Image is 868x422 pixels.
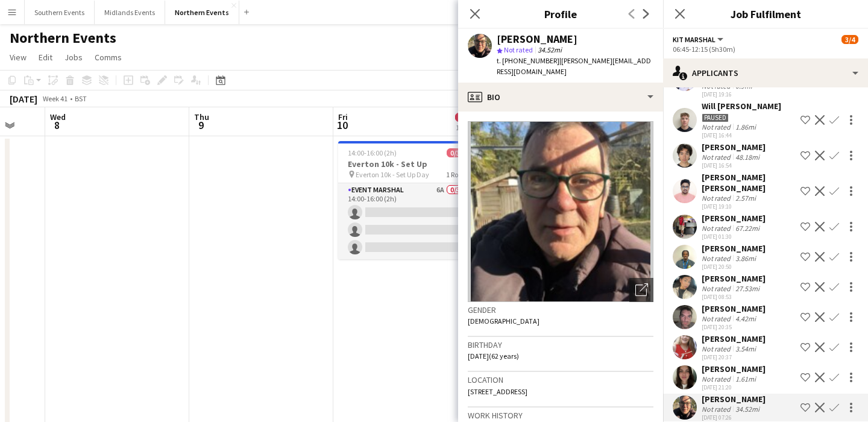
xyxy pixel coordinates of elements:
div: Not rated [702,344,733,353]
span: Comms [95,52,122,63]
a: Edit [34,49,57,65]
div: [DATE] 20:35 [702,323,766,331]
img: Crew avatar or photo [468,121,653,302]
span: 14:00-16:00 (2h) [348,148,397,157]
div: Not rated [702,194,733,203]
div: [DATE] 20:50 [702,263,766,271]
span: 0/3 [455,113,472,122]
span: Wed [50,112,66,122]
div: [DATE] [10,93,37,105]
div: Bio [458,83,663,112]
span: Kit Marshal [673,35,715,44]
span: [STREET_ADDRESS] [468,387,527,396]
button: Northern Events [165,1,239,24]
div: Not rated [702,122,733,131]
div: [DATE] 19:10 [702,203,796,210]
span: Fri [338,112,348,122]
a: Jobs [60,49,87,65]
div: 1 Job [456,123,471,132]
h3: Gender [468,304,653,315]
div: [PERSON_NAME] [702,273,766,284]
button: Midlands Events [95,1,165,24]
h3: Job Fulfilment [663,6,868,22]
div: [PERSON_NAME] [PERSON_NAME] [702,172,796,194]
span: Not rated [504,45,533,54]
div: Will [PERSON_NAME] [702,101,781,112]
span: 3/4 [841,35,858,44]
div: Paused [702,113,729,122]
div: [DATE] 21:20 [702,383,766,391]
span: View [10,52,27,63]
div: [DATE] 16:44 [702,131,781,139]
div: 1.61mi [733,374,758,383]
div: Not rated [702,284,733,293]
div: Not rated [702,405,733,414]
div: [PERSON_NAME] [702,303,766,314]
h3: Birthday [468,339,653,350]
h3: Profile [458,6,663,22]
div: [PERSON_NAME] [702,333,766,344]
div: [PERSON_NAME] [702,142,766,153]
div: [DATE] 08:53 [702,293,766,301]
div: Not rated [702,314,733,323]
div: Applicants [663,58,868,87]
div: [DATE] 01:30 [702,233,766,241]
div: [PERSON_NAME] [497,34,577,45]
app-job-card: 14:00-16:00 (2h)0/3Everton 10k - Set Up Everton 10k - Set Up Day1 RoleEvent Marshal6A0/314:00-16:... [338,141,473,259]
span: Thu [194,112,209,122]
div: [DATE] 16:54 [702,162,766,169]
div: [DATE] 19:16 [702,90,796,98]
div: 4.42mi [733,314,758,323]
span: Everton 10k - Set Up Day [356,170,429,179]
span: [DATE] (62 years) [468,351,519,361]
div: [PERSON_NAME] [702,394,766,405]
span: Week 41 [40,94,70,103]
div: [DATE] 20:37 [702,353,766,361]
span: t. [PHONE_NUMBER] [497,56,559,65]
div: 3.54mi [733,344,758,353]
div: 2.57mi [733,194,758,203]
span: Edit [39,52,52,63]
a: View [5,49,31,65]
div: 48.18mi [733,153,762,162]
div: [DATE] 07:26 [702,414,766,421]
span: 1 Role [446,170,464,179]
div: Not rated [702,254,733,263]
span: 10 [336,118,348,132]
div: 06:45-12:15 (5h30m) [673,45,858,54]
span: [DEMOGRAPHIC_DATA] [468,316,539,326]
h3: Location [468,374,653,385]
span: 8 [48,118,66,132]
div: [PERSON_NAME] [702,364,766,374]
div: [PERSON_NAME] [702,213,766,224]
div: Not rated [702,374,733,383]
h3: Everton 10k - Set Up [338,159,473,169]
div: 27.53mi [733,284,762,293]
div: 3.86mi [733,254,758,263]
button: Southern Events [25,1,95,24]
span: | [PERSON_NAME][EMAIL_ADDRESS][DOMAIN_NAME] [497,56,651,76]
span: Jobs [64,52,83,63]
span: 34.52mi [535,45,564,54]
span: 0/3 [447,148,464,157]
div: [PERSON_NAME] [702,243,766,254]
div: 34.52mi [733,405,762,414]
h3: Work history [468,410,653,421]
button: Kit Marshal [673,35,725,44]
div: Open photos pop-in [629,278,653,302]
div: Not rated [702,153,733,162]
div: Not rated [702,224,733,233]
div: 67.22mi [733,224,762,233]
a: Comms [90,49,127,65]
div: BST [75,94,87,103]
app-card-role: Event Marshal6A0/314:00-16:00 (2h) [338,183,473,259]
div: 1.86mi [733,122,758,131]
h1: Northern Events [10,29,116,47]
span: 9 [192,118,209,132]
